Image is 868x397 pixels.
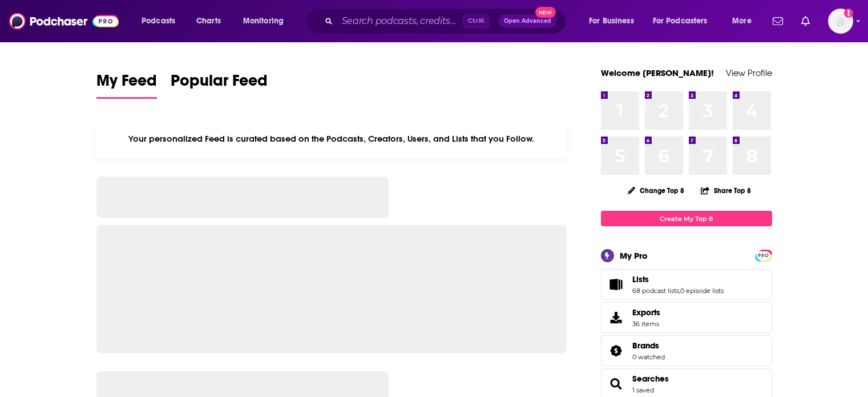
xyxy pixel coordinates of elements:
div: Search podcasts, credits, & more... [317,8,577,34]
span: New [535,7,556,18]
span: PRO [757,251,770,260]
a: Lists [632,274,724,284]
span: , [679,287,680,295]
input: Search podcasts, credits, & more... [337,12,463,30]
span: 36 items [632,320,660,328]
a: Welcome [PERSON_NAME]! [601,67,714,78]
span: Brands [601,335,772,366]
button: Change Top 8 [621,183,692,198]
button: open menu [645,12,724,30]
a: Searches [605,376,628,392]
a: Create My Top 8 [601,211,772,226]
span: Logged in as NickG [828,9,853,34]
a: Searches [632,374,669,384]
span: Popular Feed [171,71,268,97]
span: Podcasts [142,13,175,29]
div: My Pro [620,250,648,261]
span: Ctrl K [463,14,490,29]
a: Exports [601,302,772,333]
span: Lists [601,269,772,300]
a: 1 saved [632,386,654,394]
a: PRO [757,251,770,259]
a: My Feed [96,71,157,99]
a: Popular Feed [171,71,268,99]
a: Brands [605,343,628,359]
span: For Podcasters [653,13,708,29]
button: Show profile menu [828,9,853,34]
div: Your personalized Feed is curated based on the Podcasts, Creators, Users, and Lists that you Follow. [96,119,567,158]
button: Open AdvancedNew [499,14,556,28]
a: 68 podcast lists [632,287,679,295]
img: Podchaser - Follow, Share and Rate Podcasts [9,10,119,32]
a: Charts [189,12,228,30]
span: Brands [632,340,659,351]
span: Exports [632,307,660,318]
button: Share Top 8 [700,179,752,202]
span: Charts [196,13,221,29]
button: open menu [235,12,298,30]
span: Lists [632,274,649,284]
a: Show notifications dropdown [797,11,814,31]
button: open menu [581,12,648,30]
span: Monitoring [243,13,284,29]
span: More [732,13,752,29]
button: open menu [134,12,190,30]
a: Brands [632,340,665,351]
button: open menu [724,12,766,30]
span: For Business [589,13,634,29]
span: Open Advanced [504,18,551,24]
a: Lists [605,276,628,292]
a: Show notifications dropdown [768,11,788,31]
span: My Feed [96,71,157,97]
a: View Profile [726,67,772,78]
a: 0 watched [632,353,665,361]
span: Exports [605,310,628,326]
svg: Add a profile image [844,9,853,18]
img: User Profile [828,9,853,34]
a: 0 episode lists [680,287,724,295]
